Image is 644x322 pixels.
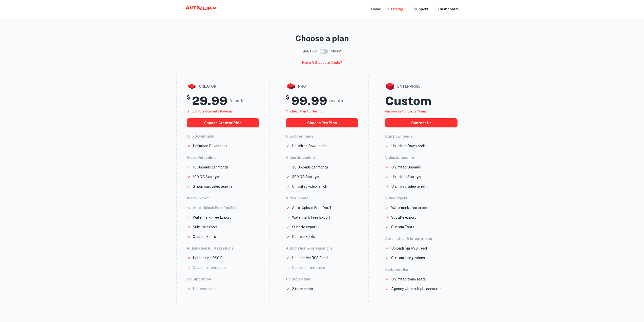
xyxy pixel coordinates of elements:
span: The best plan for teams [286,110,322,113]
h6: Collaboration [187,276,259,282]
p: Watermark Free Export [193,215,231,220]
p: Custom Fonts [292,234,315,239]
p: Custom Fonts [193,234,216,239]
p: 2 team seats [292,286,313,292]
p: 100 GB Storage [193,174,219,180]
span: Unlock your Content's potential [187,110,234,113]
p: Custom Fonts [391,224,414,230]
p: 3 hour max video length [193,184,232,189]
p: Watermark free export [391,205,429,211]
h2: 99.99 [291,93,327,108]
button: Have a discount code? [300,58,344,67]
h2: Custom [385,93,431,108]
h6: Video Uploading [286,155,358,160]
span: /month [329,98,343,104]
p: Uploads via RSS Feed [193,255,228,261]
p: Auto-Upload From YouTube [193,205,238,211]
span: /month [230,98,243,104]
p: Subtitle export [292,224,317,230]
p: Custom Integrations [292,265,326,270]
p: Uploads via RSS Feed [292,255,328,261]
h6: Automation & Integrations [385,236,458,241]
h6: Video Uploading [385,155,458,160]
p: Uploads via RSS Feed [391,245,427,251]
h5: $ [187,93,190,108]
p: Unlimited team seats [391,276,426,282]
p: No team seats [193,286,217,292]
p: Unlimited Storage [391,174,421,180]
span: Monthly [302,49,317,54]
span: Customize for large teams [385,110,427,113]
p: Unlimited Downloads [292,143,326,149]
p: Subtitle export [193,224,218,230]
p: Watermark Free Export [292,215,330,220]
p: Agency with multiple accounts [391,286,442,292]
h2: 29.99 [192,93,227,108]
button: choose creator plan [187,118,259,127]
h5: $ [286,93,289,108]
h6: Video Uploading [187,155,259,160]
h6: Video Export [385,195,458,201]
p: Auto-Upload From YouTube [292,205,338,211]
h6: Video Export [187,195,259,201]
h6: Automation & Integrations [286,245,358,251]
div: pro [286,81,358,91]
p: Custom Integrations [193,265,226,270]
span: Yearly [331,49,342,54]
p: Choose a plan [176,32,468,45]
p: 300 GB Storage [292,174,319,180]
div: enterprise [385,81,458,91]
h6: Clip Downloads [286,134,358,139]
p: Unlimited Downloads [391,143,426,149]
p: Unlimited video length [391,184,428,189]
div: creator [187,81,259,91]
p: Unlimited video length [292,184,328,189]
p: 10 Uploads per month [193,164,228,170]
h6: Clip Downloads [187,134,259,139]
h6: Automation & Integrations [187,245,259,251]
button: choose pro plan [286,118,358,127]
button: Contact us [385,118,458,127]
h6: Collaboration [286,276,358,282]
p: 30 Uploads per month [292,164,328,170]
p: Unlimited Uploads [391,164,421,170]
h6: Collaboration [385,267,458,272]
h6: Have a discount code? [302,60,342,65]
h6: Clip Downloads [385,134,458,139]
p: Subtitle export [391,215,416,220]
h6: Video Export [286,195,358,201]
p: Unlimited Downloads [193,143,227,149]
p: Custom Integrations [391,255,425,261]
